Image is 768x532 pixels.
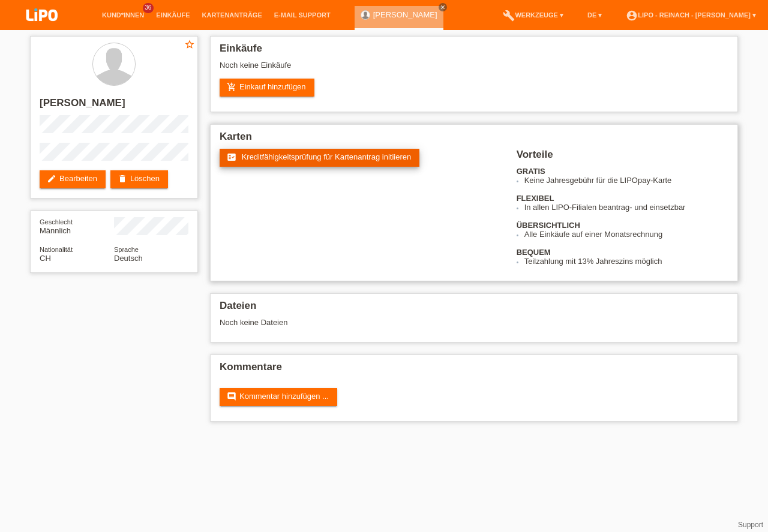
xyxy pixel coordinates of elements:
span: Sprache [114,246,139,253]
div: Männlich [40,217,114,235]
i: fact_check [227,152,236,162]
h2: Karten [220,131,728,149]
a: account_circleLIPO - Reinach - [PERSON_NAME] ▾ [620,11,762,19]
a: star_border [184,39,195,52]
a: LIPO pay [12,25,72,34]
b: GRATIS [517,167,545,176]
a: Kund*innen [96,11,150,19]
span: 36 [143,3,154,13]
li: In allen LIPO-Filialen beantrag- und einsetzbar [524,203,728,212]
span: Nationalität [40,246,73,253]
li: Keine Jahresgebühr für die LIPOpay-Karte [524,176,728,185]
i: add_shopping_cart [227,82,236,92]
a: commentKommentar hinzufügen ... [220,388,337,406]
b: FLEXIBEL [517,194,554,203]
i: comment [227,392,236,401]
b: ÜBERSICHTLICH [517,221,580,230]
a: editBearbeiten [40,170,106,188]
a: E-Mail Support [268,11,337,19]
a: buildWerkzeuge ▾ [497,11,569,19]
a: Support [738,521,763,529]
a: fact_check Kreditfähigkeitsprüfung für Kartenantrag initiieren [220,149,419,167]
span: Deutsch [114,254,143,263]
a: DE ▾ [581,11,608,19]
i: close [440,4,446,10]
i: account_circle [626,10,638,22]
div: Noch keine Dateien [220,318,586,327]
a: close [439,3,447,11]
li: Alle Einkäufe auf einer Monatsrechnung [524,230,728,239]
i: edit [47,174,56,184]
h2: Kommentare [220,361,728,379]
a: [PERSON_NAME] [373,10,437,19]
a: deleteLöschen [110,170,168,188]
h2: [PERSON_NAME] [40,97,188,115]
li: Teilzahlung mit 13% Jahreszins möglich [524,257,728,266]
span: Schweiz [40,254,51,263]
i: delete [118,174,127,184]
h2: Vorteile [517,149,728,167]
i: star_border [184,39,195,50]
span: Geschlecht [40,218,73,226]
h2: Dateien [220,300,728,318]
a: Kartenanträge [196,11,268,19]
div: Noch keine Einkäufe [220,61,728,79]
span: Kreditfähigkeitsprüfung für Kartenantrag initiieren [242,152,412,161]
i: build [503,10,515,22]
h2: Einkäufe [220,43,728,61]
b: BEQUEM [517,248,551,257]
a: Einkäufe [150,11,196,19]
a: add_shopping_cartEinkauf hinzufügen [220,79,314,97]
